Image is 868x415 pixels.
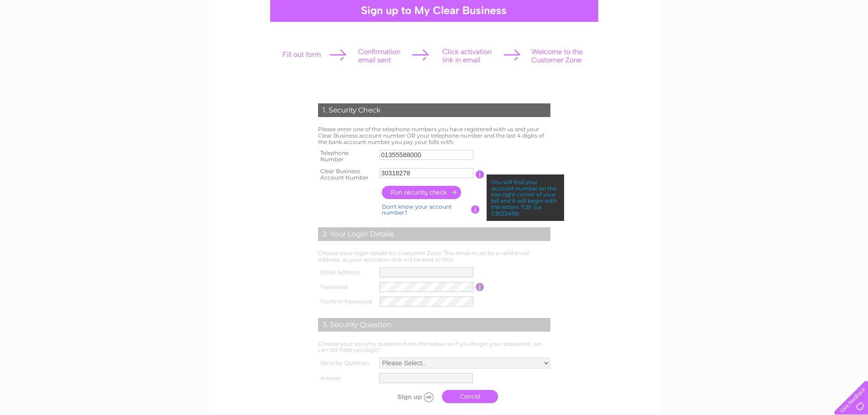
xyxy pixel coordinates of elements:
[789,39,816,46] a: Telecoms
[471,205,480,214] input: Information
[316,280,378,294] th: Password
[316,124,553,147] td: Please enter one of the telephone numbers you have registered with us and your Clear Business acc...
[318,227,550,241] div: 2. Your Login Details
[318,103,550,117] div: 1. Security Check
[740,39,758,46] a: Water
[316,355,377,371] th: Security Question
[219,5,650,44] div: Clear Business is a trading name of Verastar Limited (registered in [GEOGRAPHIC_DATA] No. 3667643...
[316,265,378,280] th: Email Address
[476,170,484,179] input: Information
[476,283,484,291] input: Information
[696,5,759,16] a: 0333 014 3131
[763,39,783,46] a: Energy
[316,338,553,356] td: Choose your security question from the below so if you forget your password, we can still help yo...
[316,147,378,165] th: Telephone Number
[840,39,863,46] a: Contact
[381,390,437,403] input: Submit
[382,203,452,216] a: Don't know your account number?
[822,39,835,46] a: Blog
[318,318,550,332] div: 3. Security Question
[31,24,77,51] img: logo.png
[316,248,553,265] td: Choose your login details for Customer Zone. The email must be a valid email address, as your act...
[316,165,378,184] th: Clear Business Account Number
[316,371,377,385] th: Answer
[316,294,378,309] th: Confirm Password
[487,174,564,221] div: You will find your account number on the top right corner of your bill and it will begin with the...
[442,390,498,403] a: Cancel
